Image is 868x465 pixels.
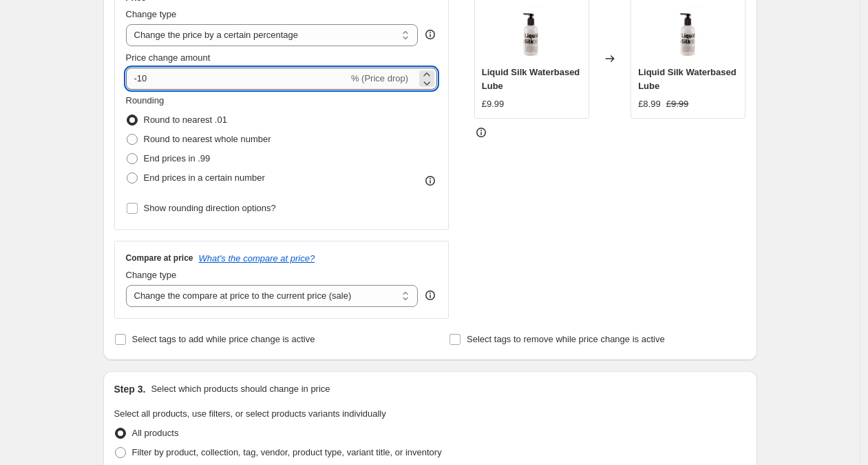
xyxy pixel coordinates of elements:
[423,288,437,302] div: help
[661,6,716,61] img: liquid-silk-waterbased-lube-bodywise-663989000012-265469_80x.jpg
[144,203,276,213] span: Show rounding direction options?
[114,382,146,396] h2: Step 3.
[144,153,211,164] span: End prices in .99
[151,382,330,396] p: Select which products should change in price
[132,428,179,438] span: All products
[423,28,437,41] div: help
[482,67,580,91] span: Liquid Silk Waterbased Lube
[114,408,386,419] span: Select all products, use filters, or select products variants individually
[638,67,737,91] span: Liquid Silk Waterbased Lube
[126,52,211,63] span: Price change amount
[467,334,665,344] span: Select tags to remove while price change is active
[126,68,348,90] input: -15
[144,134,271,144] span: Round to nearest whole number
[351,73,408,83] span: % (Price drop)
[132,447,442,457] span: Filter by product, collection, tag, vendor, product type, variant title, or inventory
[126,95,165,106] span: Rounding
[666,99,689,109] span: £9.99
[126,9,177,19] span: Change type
[126,270,177,280] span: Change type
[132,334,315,344] span: Select tags to add while price change is active
[144,115,227,125] span: Round to nearest .01
[638,99,661,109] span: £8.99
[144,172,265,183] span: End prices in a certain number
[482,99,505,109] span: £9.99
[126,253,193,264] h3: Compare at price
[199,253,315,264] button: What's the compare at price?
[504,6,559,61] img: liquid-silk-waterbased-lube-bodywise-663989000012-265469_80x.jpg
